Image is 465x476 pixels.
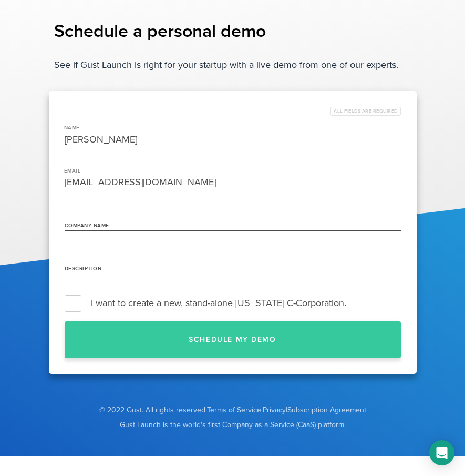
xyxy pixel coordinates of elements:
[64,126,80,130] label: name
[70,420,396,430] span: Gust Launch is the world's first Company as a Service (CaaS) platform.
[59,395,406,440] div: | | |
[207,406,261,414] a: Terms of Service
[65,224,109,228] label: Company Name
[54,21,411,43] h1: Schedule a personal demo
[65,321,401,358] button: Schedule my demo
[54,58,411,71] p: See if Gust Launch is right for your startup with a live demo from one of our experts.
[429,440,454,465] div: Open Intercom Messenger
[263,406,286,414] a: Privacy
[65,267,102,271] label: Description
[99,406,205,414] span: © 2022 Gust. All rights reserved
[287,406,366,414] a: Subscription Agreement
[65,295,401,311] label: I want to create a new, stand-alone [US_STATE] C-Corporation.
[64,169,81,174] label: Email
